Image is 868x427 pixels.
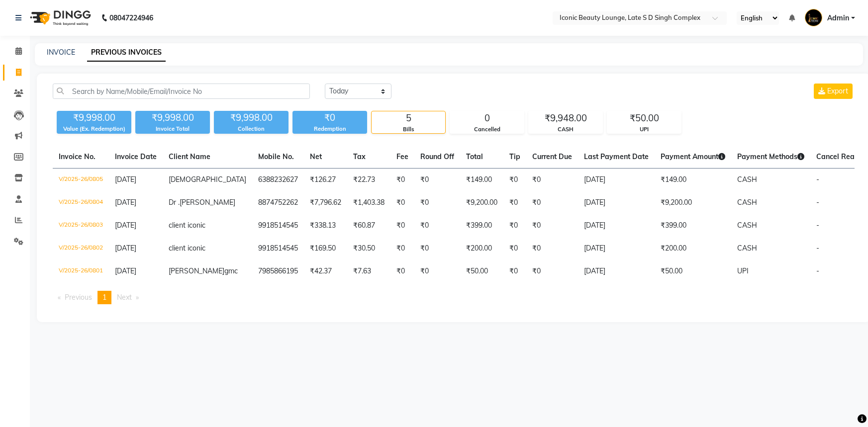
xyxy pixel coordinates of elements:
td: ₹149.00 [655,169,731,192]
div: ₹50.00 [607,111,681,125]
td: ₹0 [503,237,526,260]
span: UPI [737,266,749,275]
td: ₹22.73 [347,169,390,192]
button: Export [814,84,853,99]
span: - [816,244,819,253]
td: ₹30.50 [347,237,390,260]
td: ₹338.13 [304,214,347,237]
span: Net [310,152,322,161]
td: ₹0 [390,237,414,260]
span: CASH [737,244,757,253]
span: Next [117,293,132,302]
td: 9918514545 [252,214,304,237]
span: [PERSON_NAME] [169,266,224,275]
td: ₹0 [390,260,414,283]
a: INVOICE [47,48,75,57]
div: Collection [214,125,289,133]
td: ₹0 [526,214,578,237]
b: 08047224946 [109,4,153,32]
span: gmc [224,266,238,275]
span: Previous [65,293,92,302]
td: ₹42.37 [304,260,347,283]
td: V/2025-26/0803 [53,214,109,237]
span: Dr .[PERSON_NAME] [169,198,235,207]
td: ₹0 [503,260,526,283]
span: Total [466,152,483,161]
span: Cancel Reason [816,152,866,161]
div: ₹9,998.00 [214,111,289,125]
td: ₹0 [503,191,526,214]
div: ₹9,998.00 [135,111,210,125]
span: Payment Amount [661,152,725,161]
span: Fee [396,152,408,161]
td: ₹399.00 [460,214,503,237]
td: ₹0 [390,191,414,214]
td: ₹9,200.00 [460,191,503,214]
span: Payment Methods [737,152,804,161]
td: ₹399.00 [655,214,731,237]
td: ₹0 [390,169,414,192]
div: CASH [529,125,602,134]
td: ₹0 [526,169,578,192]
td: ₹1,403.38 [347,191,390,214]
td: [DATE] [578,191,655,214]
span: [DATE] [115,198,136,207]
div: UPI [607,125,681,134]
img: Admin [805,9,822,26]
td: ₹126.27 [304,169,347,192]
td: ₹0 [414,169,460,192]
span: [DEMOGRAPHIC_DATA] [169,175,246,184]
td: V/2025-26/0802 [53,237,109,260]
td: ₹200.00 [655,237,731,260]
span: Mobile No. [258,152,294,161]
span: Current Due [532,152,572,161]
span: client iconic [169,221,205,230]
div: 5 [372,111,445,125]
div: Cancelled [450,125,524,134]
img: logo [25,4,94,32]
span: Export [827,86,848,95]
td: ₹0 [390,214,414,237]
span: - [816,266,819,275]
td: ₹0 [526,237,578,260]
span: Last Payment Date [584,152,649,161]
td: ₹9,200.00 [655,191,731,214]
span: CASH [737,221,757,230]
td: ₹7.63 [347,260,390,283]
span: Round Off [420,152,454,161]
td: 6388232627 [252,169,304,192]
span: 1 [102,293,106,302]
span: - [816,175,819,184]
div: Value (Ex. Redemption) [57,125,131,133]
td: ₹7,796.62 [304,191,347,214]
td: [DATE] [578,260,655,283]
td: V/2025-26/0801 [53,260,109,283]
nav: Pagination [53,291,855,304]
span: CASH [737,198,757,207]
div: 0 [450,111,524,125]
td: 7985866195 [252,260,304,283]
div: ₹9,948.00 [529,111,602,125]
span: Admin [827,13,849,23]
td: ₹0 [526,191,578,214]
td: 9918514545 [252,237,304,260]
div: ₹9,998.00 [57,111,131,125]
span: [DATE] [115,266,136,275]
span: [DATE] [115,244,136,253]
td: V/2025-26/0805 [53,169,109,192]
span: Invoice Date [115,152,157,161]
td: ₹169.50 [304,237,347,260]
span: CASH [737,175,757,184]
td: 8874752262 [252,191,304,214]
span: [DATE] [115,221,136,230]
td: ₹0 [414,237,460,260]
div: Invoice Total [135,125,210,133]
span: client iconic [169,244,205,253]
div: Bills [372,125,445,134]
a: PREVIOUS INVOICES [87,44,166,62]
td: [DATE] [578,214,655,237]
td: V/2025-26/0804 [53,191,109,214]
span: Tax [353,152,366,161]
td: ₹0 [503,214,526,237]
span: [DATE] [115,175,136,184]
